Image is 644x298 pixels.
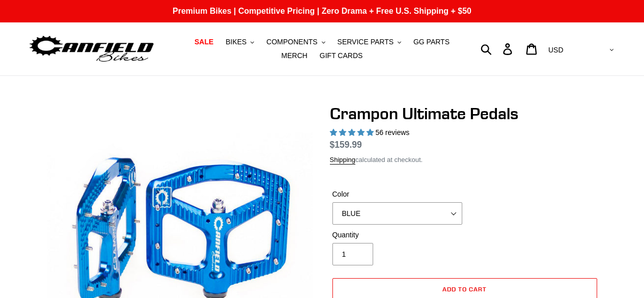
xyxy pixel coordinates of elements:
[320,51,363,60] span: GIFT CARDS
[276,49,313,63] a: MERCH
[408,35,455,49] a: GG PARTS
[330,155,600,165] div: calculated at checkout.
[375,128,409,137] span: 56 reviews
[282,51,307,60] span: MERCH
[330,156,356,165] a: Shipping
[330,104,600,123] h1: Crampon Ultimate Pedals
[226,38,246,46] span: BIKES
[315,49,368,63] a: GIFT CARDS
[338,38,394,46] span: SERVICE PARTS
[332,189,462,200] label: Color
[330,140,362,150] span: $159.99
[442,285,487,293] span: Add to cart
[330,128,376,137] span: 4.95 stars
[332,35,406,49] button: SERVICE PARTS
[194,38,213,46] span: SALE
[28,33,155,65] img: Canfield Bikes
[266,38,317,46] span: COMPONENTS
[220,35,259,49] button: BIKES
[413,38,450,46] span: GG PARTS
[189,35,218,49] a: SALE
[332,230,462,240] label: Quantity
[261,35,330,49] button: COMPONENTS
